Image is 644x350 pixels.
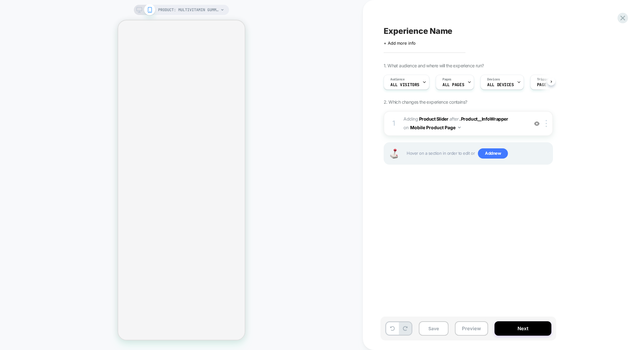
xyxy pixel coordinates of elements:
[419,321,448,336] button: Save
[384,63,484,68] span: 1. What audience and where will the experience run?
[390,77,405,82] span: Audience
[384,26,452,36] span: Experience Name
[384,99,467,105] span: 2. Which changes the experience contains?
[384,41,416,46] span: + Add more info
[387,149,400,159] img: Joystick
[487,83,514,87] span: ALL DEVICES
[494,321,551,336] button: Next
[442,83,464,87] span: ALL PAGES
[459,116,508,122] span: .Product__InfoWrapper
[478,148,508,159] span: Add new
[449,116,459,122] span: AFTER
[534,121,540,126] img: crossed eye
[546,120,547,127] img: close
[419,116,448,122] b: Product Slider
[410,123,461,132] button: Mobile Product Page
[407,148,549,159] span: Hover on a section in order to edit or
[487,77,500,82] span: Devices
[455,321,488,336] button: Preview
[458,127,461,128] img: down arrow
[403,123,408,131] span: on
[442,77,451,82] span: Pages
[391,117,397,130] div: 1
[158,5,219,15] span: PRODUCT: Multivitamin Gummibärchen für Kinder [vitamine fuer]
[403,116,448,122] span: Adding
[537,77,549,82] span: Trigger
[537,83,559,87] span: Page Load
[390,83,419,87] span: All Visitors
